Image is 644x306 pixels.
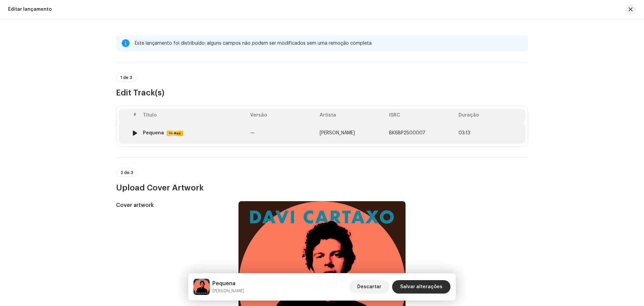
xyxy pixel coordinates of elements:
[116,87,528,98] h3: Edit Track(s)
[357,280,381,294] span: Descartar
[392,280,450,294] button: Salvar alterações
[120,76,132,80] span: 1 de 3
[400,280,442,294] span: Salvar alterações
[116,201,228,209] h5: Cover artwork
[459,130,470,136] span: 03:13
[194,279,210,295] img: 7d2a16a9-972b-4cb8-981f-8c29df568249
[167,131,182,136] span: Hi-Res
[143,130,164,136] div: Pequena
[386,109,456,122] th: ISRC
[212,279,244,288] h5: Pequena
[317,109,386,122] th: Artista
[250,131,255,135] span: —
[349,280,389,294] button: Descartar
[212,288,244,294] small: Pequena
[140,109,248,122] th: Título
[135,39,523,47] div: Este lançamento foi distribuído: alguns campos não podem ser modificados sem uma remoção completa
[129,109,140,122] th: #
[248,109,317,122] th: Versão
[389,131,425,135] span: BK6BP2500007
[120,171,133,175] span: 2 de 3
[116,182,528,193] h3: Upload Cover Artwork
[320,131,355,135] span: Davi Cartaxo
[456,109,525,122] th: Duração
